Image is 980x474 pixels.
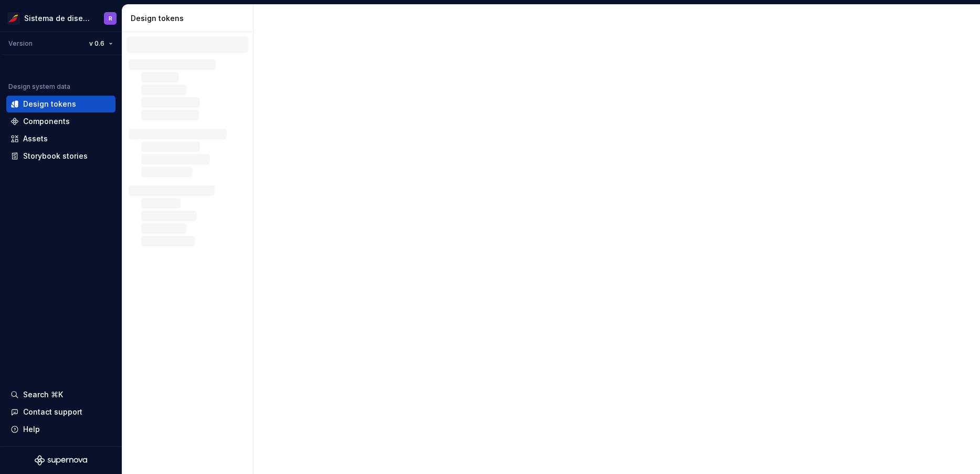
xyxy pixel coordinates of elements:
[23,407,82,417] div: Contact support
[6,421,115,438] button: Help
[109,14,112,23] div: R
[23,424,40,435] div: Help
[23,99,76,109] div: Design tokens
[6,386,115,403] button: Search ⌘K
[35,455,87,466] svg: Supernova Logo
[2,7,120,29] button: Sistema de diseño IberiaR
[23,389,63,400] div: Search ⌘K
[24,13,91,24] div: Sistema de diseño Iberia
[8,39,33,48] div: Version
[85,36,118,51] button: v 0.6
[7,12,20,25] img: 55604660-494d-44a9-beb2-692398e9940a.png
[23,133,48,144] div: Assets
[6,404,115,420] button: Contact support
[89,39,104,48] span: v 0.6
[23,151,88,161] div: Storybook stories
[6,130,115,147] a: Assets
[8,83,70,91] div: Design system data
[6,113,115,130] a: Components
[6,148,115,164] a: Storybook stories
[131,13,249,24] div: Design tokens
[6,96,115,112] a: Design tokens
[23,116,70,127] div: Components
